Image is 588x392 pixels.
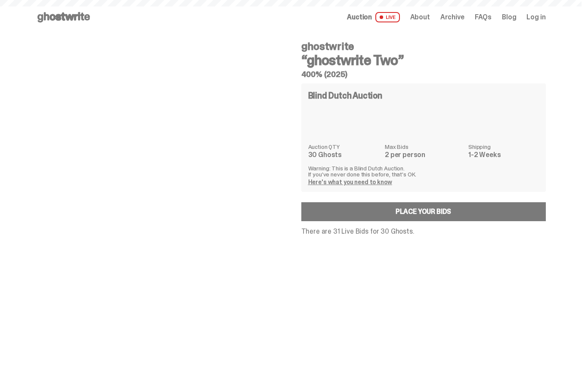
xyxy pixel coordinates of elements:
[347,12,399,22] a: Auction LIVE
[308,178,392,186] a: Here's what you need to know
[301,41,546,52] h4: ghostwrite
[440,14,464,21] a: Archive
[301,202,546,221] a: Place your Bids
[385,151,463,158] dd: 2 per person
[308,151,380,158] dd: 30 Ghosts
[301,71,546,78] h5: 400% (2025)
[475,14,492,21] a: FAQs
[468,144,538,150] dt: Shipping
[526,14,545,21] a: Log in
[308,144,380,150] dt: Auction QTY
[385,144,463,150] dt: Max Bids
[410,14,430,21] a: About
[468,151,538,158] dd: 1-2 Weeks
[347,14,372,21] span: Auction
[308,165,539,177] p: Warning: This is a Blind Dutch Auction. If you’ve never done this before, that’s OK.
[301,53,546,67] h3: “ghostwrite Two”
[375,12,400,22] span: LIVE
[308,91,382,100] h4: Blind Dutch Auction
[502,14,516,21] a: Blog
[301,228,546,235] p: There are 31 Live Bids for 30 Ghosts.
